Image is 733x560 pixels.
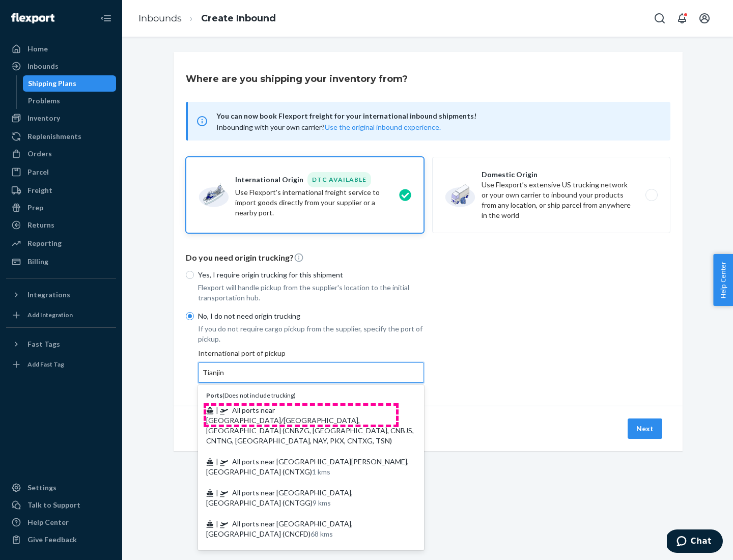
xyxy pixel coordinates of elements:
img: Flexport logo [11,13,54,23]
div: Inbounds [27,61,59,71]
p: Flexport will handle pickup from the supplier's location to the initial transportation hub. [198,283,424,303]
a: Shipping Plans [23,75,117,92]
a: Add Fast Tag [6,356,116,373]
a: Add Integration [6,307,116,323]
span: All ports near [GEOGRAPHIC_DATA], [GEOGRAPHIC_DATA] (CNCFD) [206,519,353,538]
span: 68 kms [311,529,333,538]
span: All ports near [GEOGRAPHIC_DATA][PERSON_NAME], [GEOGRAPHIC_DATA] (CNTXG) [206,457,409,476]
span: ( Does not include trucking ) [206,391,296,399]
div: Add Fast Tag [27,360,64,369]
a: Create Inbound [201,13,276,24]
input: Yes, I require origin trucking for this shipment [186,271,194,279]
a: Inbounds [6,58,116,74]
a: Inbounds [138,13,182,24]
a: Replenishments [6,128,116,145]
a: Settings [6,480,116,496]
div: Billing [27,257,48,267]
button: Talk to Support [6,497,116,513]
p: Do you need origin trucking? [186,252,670,264]
div: International port of pickup [198,348,424,383]
div: Inventory [27,113,60,123]
button: Open notifications [672,8,692,29]
a: Help Center [6,514,116,530]
p: No, I do not need origin trucking [198,311,424,321]
div: Returns [27,220,54,230]
span: All ports near [GEOGRAPHIC_DATA]/[GEOGRAPHIC_DATA], [GEOGRAPHIC_DATA] (CNBZG, [GEOGRAPHIC_DATA], ... [206,406,414,445]
div: Prep [27,203,43,213]
button: Help Center [713,254,733,306]
span: All ports near [GEOGRAPHIC_DATA], [GEOGRAPHIC_DATA] (CNTGG) [206,488,353,507]
a: Billing [6,254,116,270]
div: Problems [28,96,60,106]
div: Fast Tags [27,339,60,349]
a: Returns [6,217,116,233]
button: Open Search Box [650,8,670,29]
b: Ports [206,391,222,399]
a: Reporting [6,235,116,251]
a: Orders [6,146,116,162]
div: Reporting [27,238,62,248]
span: 1 kms [312,467,330,476]
a: Inventory [6,110,116,126]
p: If you do not require cargo pickup from the supplier, specify the port of pickup. [198,324,424,344]
div: Orders [27,149,52,159]
a: Prep [6,200,116,216]
a: Parcel [6,164,116,180]
span: | [216,406,218,414]
div: Home [27,44,48,54]
button: Next [628,418,662,439]
p: Yes, I require origin trucking for this shipment [198,270,424,280]
iframe: Opens a widget where you can chat to one of our agents [667,529,723,555]
button: Fast Tags [6,336,116,352]
span: You can now book Flexport freight for your international inbound shipments! [216,110,658,122]
div: Talk to Support [27,500,80,510]
button: Open account menu [694,8,715,29]
span: | [216,488,218,497]
a: Home [6,41,116,57]
button: Use the original inbound experience. [325,122,441,132]
a: Problems [23,93,117,109]
button: Integrations [6,287,116,303]
span: 9 kms [313,498,331,507]
h3: Where are you shipping your inventory from? [186,72,408,86]
div: Freight [27,185,52,195]
span: Inbounding with your own carrier? [216,123,441,131]
span: | [216,519,218,528]
div: Integrations [27,290,70,300]
div: Settings [27,483,57,493]
input: No, I do not need origin trucking [186,312,194,320]
div: Replenishments [27,131,81,142]
button: Close Navigation [96,8,116,29]
a: Freight [6,182,116,199]
button: Give Feedback [6,531,116,548]
div: Help Center [27,517,69,527]
div: Give Feedback [27,535,77,545]
input: Ports(Does not include trucking) | All ports near [GEOGRAPHIC_DATA]/[GEOGRAPHIC_DATA], [GEOGRAPHI... [203,368,225,378]
span: | [216,457,218,466]
ol: breadcrumbs [130,4,284,34]
div: Shipping Plans [28,78,76,89]
div: Parcel [27,167,49,177]
div: Add Integration [27,311,73,319]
